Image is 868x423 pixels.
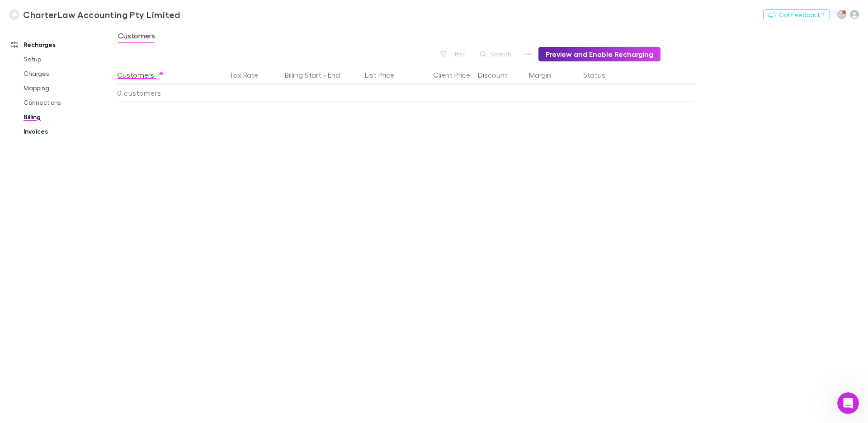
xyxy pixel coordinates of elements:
div: 0 customers [117,84,226,102]
h3: CharterLaw Accounting Pty Limited [23,9,180,20]
span: Customers [118,31,155,43]
a: Mapping [14,81,123,95]
a: CharterLaw Accounting Pty Limited [4,4,186,25]
iframe: Intercom live chat [837,392,859,414]
a: Charges [14,66,123,81]
button: Tax Rate [229,66,269,84]
a: Setup [14,52,123,66]
button: Customers [117,66,165,84]
a: Connections [14,95,123,110]
img: CharterLaw Accounting Pty Limited's Logo [9,9,19,20]
button: Status [583,66,616,84]
button: Discount [478,66,519,84]
button: List Price [365,66,405,84]
button: Search [476,49,517,60]
button: Preview and Enable Recharging [538,47,660,61]
button: Margin [529,66,562,84]
button: Filter [436,49,470,60]
button: Billing Start - End [285,66,351,84]
button: Client Price [433,66,481,84]
a: Billing [14,110,123,124]
button: Got Feedback? [763,9,830,20]
a: Invoices [14,124,123,139]
a: Recharges [2,37,123,52]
